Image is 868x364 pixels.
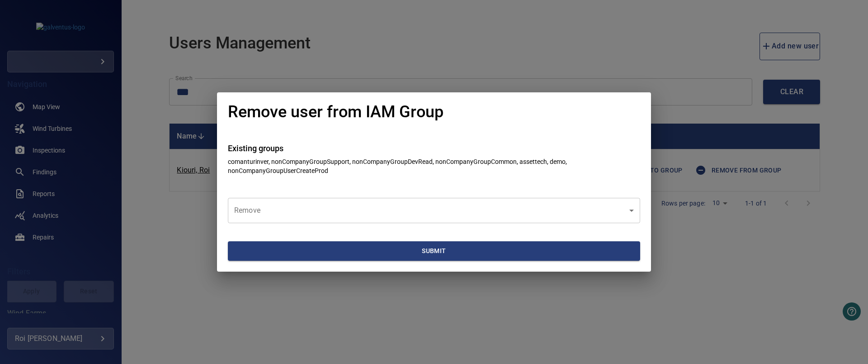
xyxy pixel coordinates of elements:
div: ​ [228,198,640,223]
span: Submit [231,245,637,257]
h4: Existing groups [228,144,640,153]
h1: Remove user from IAM Group [228,103,443,121]
button: Submit [228,241,640,261]
p: comanturinver, nonCompanyGroupSupport, nonCompanyGroupDevRead, nonCompanyGroupCommon, assettech, ... [228,157,640,175]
